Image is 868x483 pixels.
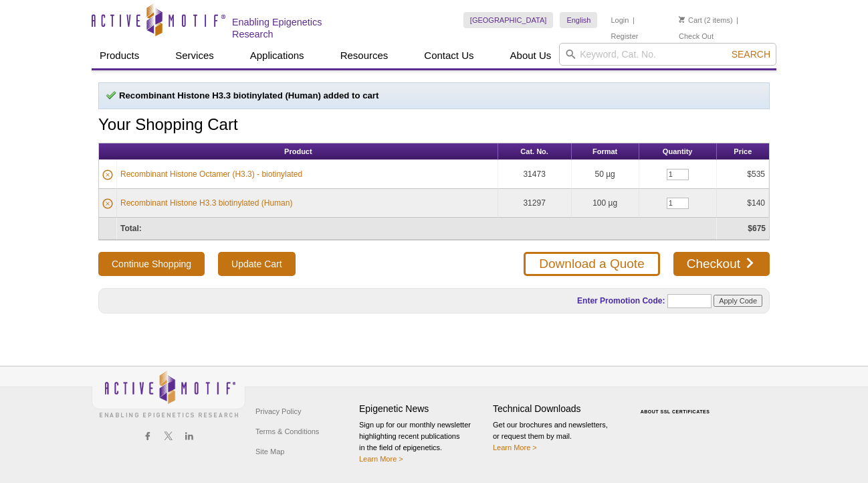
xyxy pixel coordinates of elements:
[463,12,554,28] a: [GEOGRAPHIC_DATA]
[520,147,548,155] span: Cat. No.
[98,252,205,276] button: Continue Shopping
[120,168,302,180] a: Recombinant Histone Octamer (H3.3) - biotinylated
[717,160,769,189] td: $535
[98,116,770,135] h1: Your Shopping Cart
[592,147,617,155] span: Format
[242,43,312,68] a: Applications
[732,49,770,60] span: Search
[679,12,733,28] li: (2 items)
[120,197,292,209] a: Recombinant Histone H3.3 biotinylated (Human)
[502,43,560,68] a: About Us
[359,419,486,465] p: Sign up for our monthly newsletter highlighting recent publications in the field of epigenetics.
[572,189,639,218] td: 100 µg
[359,403,486,415] h4: Epigenetic News
[106,90,762,102] p: Recombinant Histone H3.3 biotinylated (Human) added to cart
[252,441,288,462] a: Site Map
[734,147,752,155] span: Price
[332,43,397,68] a: Resources
[560,12,597,28] a: English
[736,12,738,28] li: |
[232,16,365,40] h2: Enabling Epigenetics Research
[679,15,702,25] a: Cart
[359,455,403,463] a: Learn More >
[679,31,714,41] a: Check Out
[714,295,762,307] input: Apply Code
[524,252,659,276] a: Download a Quote
[218,252,295,276] input: Update Cart
[728,48,774,60] button: Search
[576,296,665,305] label: Enter Promotion Code:
[611,31,638,41] a: Register
[641,409,710,414] a: ABOUT SSL CERTIFICATES
[559,43,776,66] input: Keyword, Cat. No.
[167,43,222,68] a: Services
[493,403,620,415] h4: Technical Downloads
[498,189,572,218] td: 31297
[493,443,537,452] a: Learn More >
[92,366,245,421] img: Active Motif,
[717,189,769,218] td: $140
[679,16,685,23] img: Your Cart
[633,12,635,28] li: |
[498,160,572,189] td: 31473
[611,15,629,25] a: Login
[120,224,142,233] strong: Total:
[572,160,639,189] td: 50 µg
[663,147,693,155] span: Quantity
[493,419,620,454] p: Get our brochures and newsletters, or request them by mail.
[252,421,322,441] a: Terms & Conditions
[627,390,727,419] table: Click to Verify - This site chose Symantec SSL for secure e-commerce and confidential communicati...
[92,43,147,68] a: Products
[252,401,304,421] a: Privacy Policy
[748,224,766,233] strong: $675
[673,252,770,276] a: Checkout
[284,147,312,155] span: Product
[416,43,481,68] a: Contact Us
